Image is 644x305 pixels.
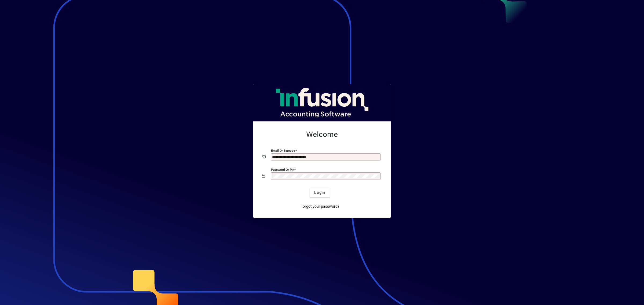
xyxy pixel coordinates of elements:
[271,148,295,152] mat-label: Email or Barcode
[298,202,342,211] a: Forgot your password?
[262,130,382,139] h2: Welcome
[310,188,330,198] button: Login
[314,190,325,195] span: Login
[301,204,339,209] span: Forgot your password?
[271,168,294,171] mat-label: Password or Pin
